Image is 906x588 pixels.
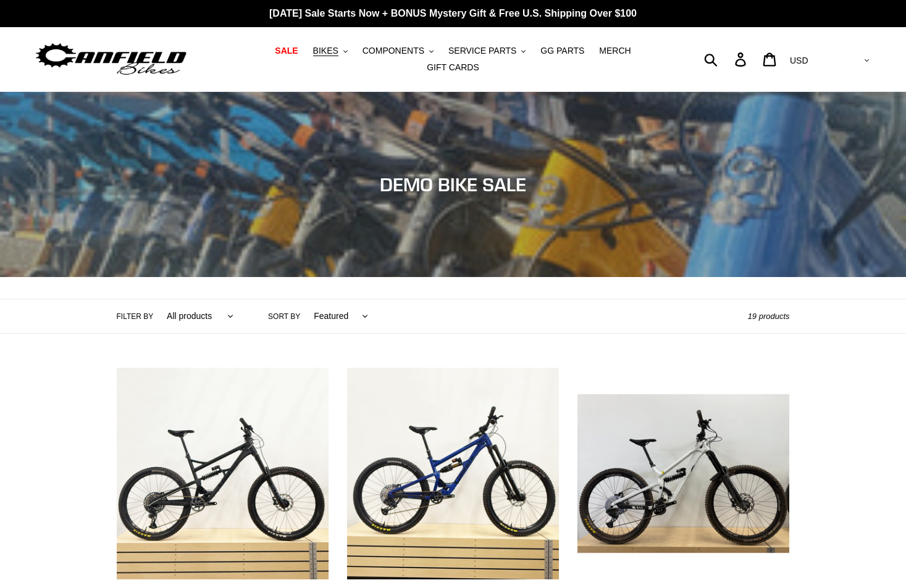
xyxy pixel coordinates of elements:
label: Filter by [117,311,154,322]
a: MERCH [593,43,637,59]
a: GIFT CARDS [421,59,485,76]
label: Sort by [268,311,300,322]
span: DEMO BIKE SALE [380,173,526,196]
span: 19 products [748,312,790,321]
button: SERVICE PARTS [442,43,532,59]
a: SALE [269,43,304,59]
span: SERVICE PARTS [448,46,516,56]
span: SALE [275,46,298,56]
span: GIFT CARDS [427,62,479,73]
a: GG PARTS [534,43,590,59]
img: Canfield Bikes [34,40,188,79]
span: MERCH [599,46,631,56]
input: Search [711,46,742,73]
span: GG PARTS [540,46,584,56]
span: BIKES [313,46,338,56]
button: BIKES [307,43,354,59]
span: COMPONENTS [363,46,424,56]
button: COMPONENTS [356,43,440,59]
